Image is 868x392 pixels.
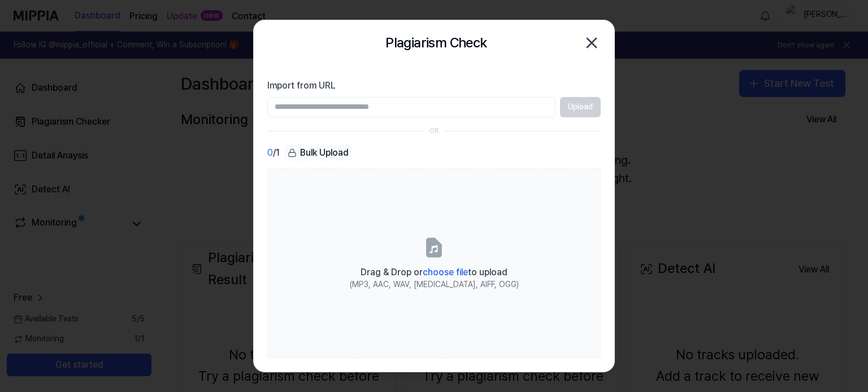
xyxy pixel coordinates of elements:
[267,146,273,160] span: 0
[350,279,519,290] div: (MP3, AAC, WAV, [MEDICAL_DATA], AIFF, OGG)
[267,145,280,161] div: / 1
[423,267,468,278] span: choose file
[284,145,352,161] div: Bulk Upload
[429,126,439,136] div: OR
[284,145,352,161] button: Bulk Upload
[385,32,487,54] h2: Plagiarism Check
[361,267,507,278] span: Drag & Drop or to upload
[267,79,601,93] label: Import from URL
